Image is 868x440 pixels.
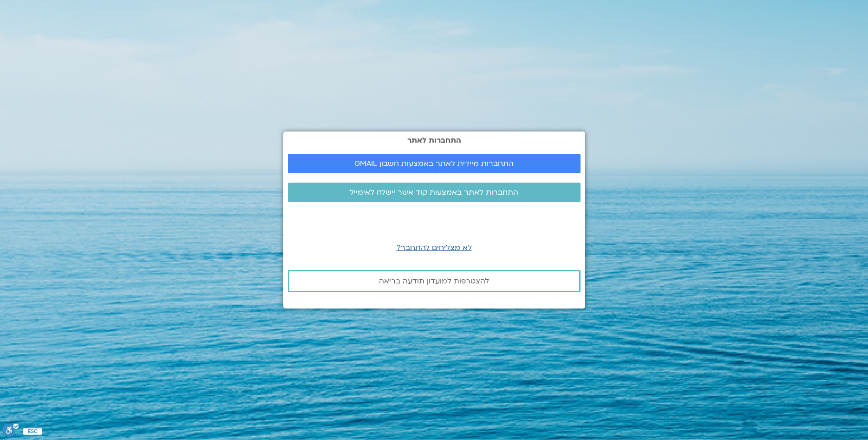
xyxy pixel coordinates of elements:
span: התחברות לאתר באמצעות קוד אשר יישלח לאימייל [350,188,518,197]
span: להצטרפות למועדון תודעה בריאה [379,277,489,285]
a: התחברות לאתר באמצעות קוד אשר יישלח לאימייל [288,183,581,202]
a: להצטרפות למועדון תודעה בריאה [288,270,581,292]
h2: התחברות לאתר [288,136,581,144]
span: התחברות מיידית לאתר באמצעות חשבון GMAIL [354,159,514,168]
a: לא מצליחים להתחבר? [397,243,472,253]
a: התחברות מיידית לאתר באמצעות חשבון GMAIL [288,154,581,173]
